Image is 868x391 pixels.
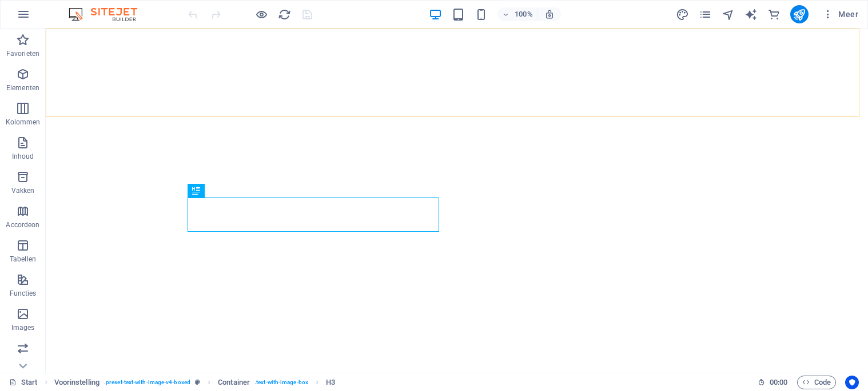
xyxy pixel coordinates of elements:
[845,376,859,389] button: Usercentrics
[6,118,41,127] p: Kolommen
[822,9,858,20] span: Meer
[802,376,831,389] span: Code
[326,376,335,389] span: Klik om te selecteren, dubbelklik om te bewerken
[515,7,533,21] h6: 100%
[778,378,779,386] span: :
[758,376,788,389] h6: Sessietijd
[9,376,38,389] a: Klik om selectie op te heffen, dubbelklik om Pagina's te open
[11,323,35,332] p: Images
[797,376,836,389] button: Code
[6,49,39,58] p: Favorieten
[699,7,712,21] button: pages
[66,7,152,21] img: Editor Logo
[54,376,99,389] span: Klik om te selecteren, dubbelklik om te bewerken
[6,357,39,366] p: Schuifblok
[218,376,250,389] span: Klik om te selecteren, dubbelklik om te bewerken
[104,376,190,389] span: . preset-text-with-image-v4-boxed
[767,8,781,21] i: Commerce
[254,376,308,389] span: . text-with-image-box
[818,5,863,23] button: Meer
[277,7,291,21] button: reload
[195,379,200,385] i: Dit element is een aanpasbare voorinstelling
[278,8,291,21] i: Pagina opnieuw laden
[544,9,555,19] i: Stel bij het wijzigen van de grootte van de weergegeven website automatisch het juist zoomniveau ...
[254,7,268,21] button: Klik hier om de voorbeeldmodus te verlaten en verder te gaan met bewerken
[744,8,758,21] i: AI Writer
[6,220,39,229] p: Accordeon
[11,186,35,195] p: Vakken
[790,5,809,23] button: publish
[722,7,735,21] button: navigator
[722,8,735,21] i: Navigator
[10,255,36,264] p: Tabellen
[793,8,806,21] i: Publiceren
[770,376,787,389] span: 00 00
[6,83,39,92] p: Elementen
[12,152,34,161] p: Inhoud
[10,289,37,298] p: Functies
[699,8,712,21] i: Pagina's (Ctrl+Alt+S)
[744,7,758,21] button: text_generator
[767,7,781,21] button: commerce
[676,8,689,21] i: Design (Ctrl+Alt+Y)
[676,7,690,21] button: design
[54,376,336,389] nav: breadcrumb
[497,7,538,21] button: 100%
